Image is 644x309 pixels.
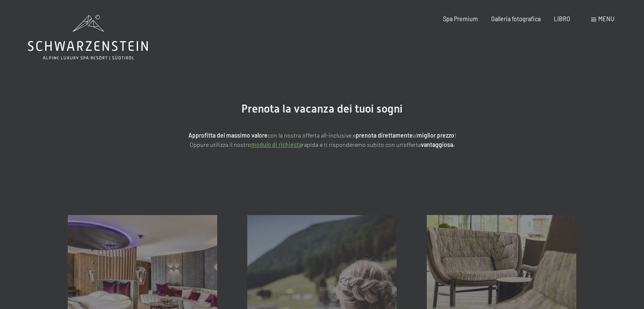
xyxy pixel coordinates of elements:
[268,132,356,139] font: con la nostra offerta all-inclusive e
[302,141,421,148] font: rapida e ti risponderemo subito con un'offerta
[417,132,454,139] font: miglior prezzo
[188,132,268,139] font: Approfitta del massimo valore
[356,132,413,139] font: prenota direttamente
[421,141,455,148] font: vantaggiosa.
[413,132,417,139] font: al
[443,15,478,22] a: Spa Premium
[491,15,541,22] a: Galleria fotografica
[454,132,456,139] font: !
[241,102,403,115] font: Prenota la vacanza dei tuoi sogni
[190,141,251,148] font: Oppure utilizza il nostro
[598,15,614,22] font: menu
[554,15,570,22] a: LIBRO
[251,141,302,148] a: modulo di richiesta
